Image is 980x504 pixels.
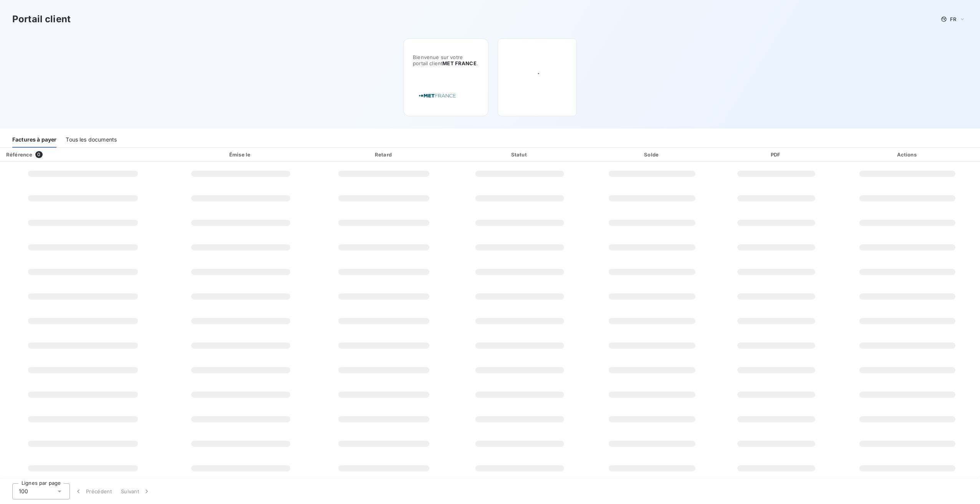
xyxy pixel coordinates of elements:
[12,132,56,148] div: Factures à payer
[167,151,314,158] div: Émise le
[70,483,116,499] button: Précédent
[836,151,978,158] div: Actions
[116,483,155,499] button: Suivant
[12,12,71,26] h3: Portail client
[35,151,42,158] span: 0
[719,151,833,158] div: PDF
[413,54,479,66] span: Bienvenue sur votre portail client .
[442,60,477,66] span: MET FRANCE
[19,488,28,495] span: 100
[454,151,585,158] div: Statut
[588,151,716,158] div: Solde
[950,16,956,22] span: FR
[317,151,451,158] div: Retard
[413,85,462,107] img: Company logo
[66,132,117,148] div: Tous les documents
[6,152,32,158] div: Référence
